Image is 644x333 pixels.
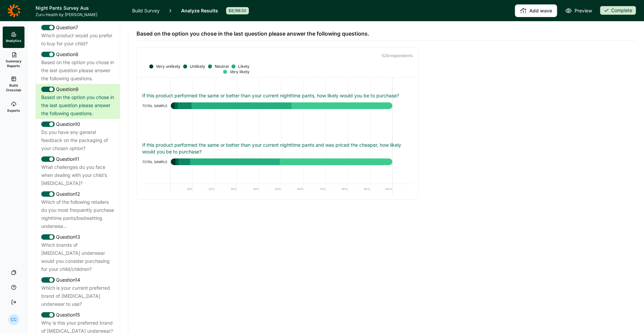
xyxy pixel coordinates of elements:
[226,7,249,14] div: $8,198.50
[41,190,114,198] div: Question 12
[156,64,180,69] div: Very unlikely
[215,184,237,194] div: 30%
[304,184,326,194] div: 70%
[137,30,369,38] span: Based on the option you chose in the last question please answer the following questions.
[142,142,413,155] div: If this product performed the same or better than your current nighttime pants and was priced the...
[515,4,557,17] button: Add wave
[36,12,124,17] span: Zuru Health by [PERSON_NAME]
[142,92,413,99] div: If this product performed the same or better than your current nighttime pants, how likely would ...
[565,7,592,15] a: Preview
[238,64,250,69] div: Likely
[326,184,348,194] div: 80%
[5,59,22,68] span: Summary Reports
[41,120,114,128] div: Question 10
[575,7,592,15] span: Preview
[41,276,114,284] div: Question 14
[142,158,171,166] div: TOTAL SAMPLE
[190,64,205,69] div: Unlikely
[41,128,114,152] div: Do you have any general feedback on the packaging of your chosen option?
[215,64,229,69] div: Neutral
[41,85,114,93] div: Question 9
[41,32,114,48] div: Which product would you prefer to buy for your child?
[193,184,215,194] div: 20%
[41,241,114,273] div: Which brands of [MEDICAL_DATA] underwear would you consider purchasing for your child/children?
[5,83,22,92] span: Build Crosstab
[3,27,24,48] a: Analytics
[6,38,21,43] span: Analytics
[348,184,370,194] div: 90%
[41,23,114,32] div: Question 7
[41,155,114,163] div: Question 11
[370,184,392,194] div: 100%
[281,184,304,194] div: 60%
[41,93,114,117] div: Based on the option you chose in the last question please answer the following questions.
[41,58,114,83] div: Based on the option you chose in the last question please answer the following questions.
[41,233,114,241] div: Question 13
[600,6,636,15] button: Complete
[41,311,114,319] div: Question 15
[600,6,636,15] div: Complete
[171,184,193,194] div: 10%
[7,108,20,113] span: Exports
[230,69,250,75] div: Very likely
[41,198,114,230] div: Which of the following retailers do you most frequently purchase nighttime pants/bedwetting under...
[41,284,114,308] div: Which is your current preferred brand of [MEDICAL_DATA] underwear to use?
[3,72,24,96] a: Build Crosstab
[36,4,124,12] h1: Night Pants Survey Aus
[142,53,413,58] p: 524 respondent s
[3,96,24,118] a: Exports
[259,184,281,194] div: 50%
[41,163,114,187] div: What challenges do you face when dealing with your child’s [MEDICAL_DATA]?
[8,314,19,325] div: CC
[41,50,114,58] div: Question 8
[3,48,24,72] a: Summary Reports
[142,102,171,110] div: TOTAL SAMPLE
[237,184,259,194] div: 40%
